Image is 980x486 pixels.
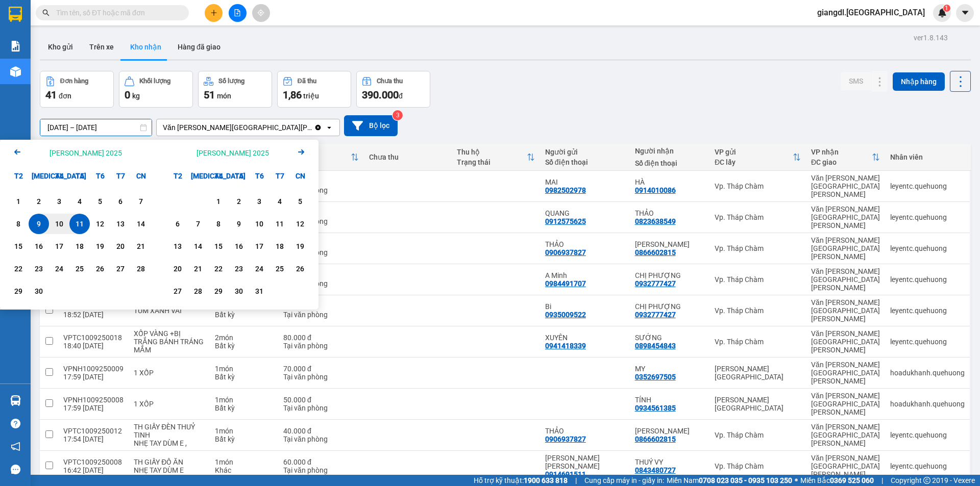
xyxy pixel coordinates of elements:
div: Choose Thứ Ba, tháng 10 28 2025. It's available. [188,281,208,301]
div: 29 [211,285,226,297]
div: [PERSON_NAME] 2025 [50,148,122,158]
div: Bất kỳ [215,404,273,412]
img: solution-icon [10,41,21,52]
div: Choose Thứ Sáu, tháng 10 17 2025. It's available. [249,236,269,257]
span: giangdl.[GEOGRAPHIC_DATA] [809,6,933,19]
div: 5 [293,195,307,208]
div: 14 [134,218,148,230]
div: 9 [32,218,46,230]
div: 1 XỐP [134,400,204,408]
div: Văn [PERSON_NAME][GEOGRAPHIC_DATA][PERSON_NAME] [811,392,880,416]
div: 17:59 [DATE] [63,373,124,381]
div: Chưa thu [369,153,447,161]
div: CHỊ PHƯỢNG [635,302,704,311]
div: Choose Chủ Nhật, tháng 09 14 2025. It's available. [131,214,151,234]
div: 12 [293,218,307,230]
div: Văn [PERSON_NAME][GEOGRAPHIC_DATA][PERSON_NAME] [811,298,880,323]
span: 1,86 [283,89,302,101]
div: 16 [32,240,46,252]
div: 0932777427 [635,279,676,288]
div: Choose Thứ Sáu, tháng 09 5 2025. It's available. [90,191,110,212]
div: 13 [113,218,128,230]
div: 22 [211,263,226,275]
span: 41 [45,89,57,101]
div: Choose Thứ Bảy, tháng 10 18 2025. It's available. [269,236,290,257]
div: leyentc.quehuong [890,244,965,252]
div: HÀ [635,178,704,186]
div: Choose Thứ Bảy, tháng 10 11 2025. It's available. [269,214,290,234]
div: 12 [93,218,107,230]
th: Toggle SortBy [278,144,364,171]
div: 25 [273,263,287,275]
div: 14 [191,240,205,252]
div: Choose Thứ Bảy, tháng 09 6 2025. It's available. [110,191,131,212]
div: Tại văn phòng [283,311,359,319]
div: 80.000 đ [283,271,359,279]
span: kg [132,92,140,100]
div: 13 [170,240,185,252]
div: 6 [113,195,128,208]
div: Đơn hàng [60,78,88,85]
div: 30 [232,285,246,297]
div: Choose Thứ Năm, tháng 09 25 2025. It's available. [69,259,90,279]
div: Choose Chủ Nhật, tháng 10 26 2025. It's available. [290,259,310,279]
div: 25 [72,263,87,275]
span: caret-down [961,8,970,17]
div: 11 [273,218,287,230]
button: file-add [229,4,247,22]
div: 24 [52,263,66,275]
div: ver 1.8.143 [914,32,948,43]
th: Toggle SortBy [709,144,806,171]
span: plus [210,9,217,16]
input: Selected Văn phòng Tân Phú. [313,122,314,133]
div: Choose Thứ Tư, tháng 09 17 2025. It's available. [49,236,69,257]
div: CN [131,166,151,186]
div: 8 [11,218,26,230]
div: 22 [11,263,26,275]
div: Choose Chủ Nhật, tháng 10 19 2025. It's available. [290,236,310,257]
div: 0906937827 [545,248,586,257]
div: Văn [PERSON_NAME][GEOGRAPHIC_DATA][PERSON_NAME] [811,205,880,229]
div: 0934561385 [635,404,676,412]
svg: Arrow Right [295,146,307,158]
div: Vp. Tháp Chàm [715,213,801,221]
input: Select a date range. [40,119,152,136]
div: Choose Thứ Hai, tháng 10 6 2025. It's available. [167,214,188,234]
div: 21 [191,263,205,275]
div: 30 [32,285,46,297]
div: Tại văn phòng [283,373,359,381]
div: 24 [252,263,266,275]
div: leyentc.quehuong [890,338,965,346]
div: Choose Chủ Nhật, tháng 09 28 2025. It's available. [131,259,151,279]
div: Tại văn phòng [283,404,359,412]
button: aim [252,4,270,22]
div: Choose Thứ Bảy, tháng 09 27 2025. It's available. [110,259,131,279]
span: aim [257,9,264,16]
div: Khối lượng [139,78,170,85]
div: 15 [211,240,226,252]
svg: Clear value [314,123,322,132]
div: QUANG [545,209,625,217]
div: Đã thu [298,78,316,85]
div: Choose Thứ Năm, tháng 10 16 2025. It's available. [229,236,249,257]
div: Choose Thứ Tư, tháng 10 8 2025. It's available. [208,214,229,234]
div: Vp. Tháp Chàm [715,244,801,252]
div: Bất kỳ [215,342,273,350]
div: 1 [11,195,26,208]
img: logo-vxr [9,7,22,22]
div: Choose Thứ Tư, tháng 10 15 2025. It's available. [208,236,229,257]
div: T4 [49,166,69,186]
div: Choose Thứ Bảy, tháng 10 4 2025. It's available. [269,191,290,212]
div: 27 [113,263,128,275]
button: Bộ lọc [344,115,398,136]
div: 23 [232,263,246,275]
div: 29 [11,285,26,297]
div: 50.000 đ [283,302,359,311]
span: đ [399,92,403,100]
div: Tại văn phòng [283,248,359,257]
div: TÍNH [635,396,704,404]
div: ĐC giao [811,158,872,166]
div: 2 [232,195,246,208]
div: Choose Thứ Sáu, tháng 10 3 2025. It's available. [249,191,269,212]
div: Choose Thứ Hai, tháng 09 22 2025. It's available. [8,259,29,279]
